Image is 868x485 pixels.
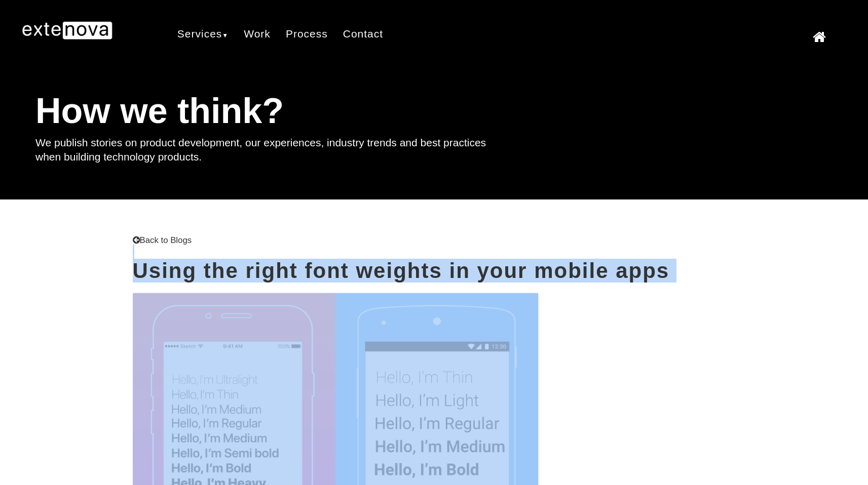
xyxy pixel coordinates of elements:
[35,129,514,164] div: We publish stories on product development, our experiences, industry trends and best practices wh...
[133,235,192,245] a: Back to Blogs
[22,21,113,39] img: Extenova
[222,32,229,39] span: ▼
[335,21,391,47] a: Contact
[35,93,833,129] div: How we think?
[278,21,335,47] a: Process
[133,259,736,293] h1: Using the right font weights in your mobile apps
[236,21,278,47] a: Work
[170,21,236,48] a: Services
